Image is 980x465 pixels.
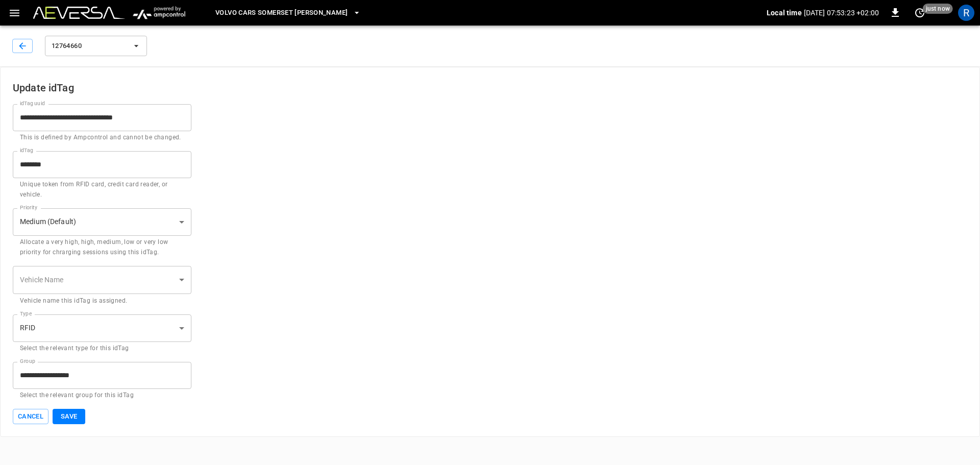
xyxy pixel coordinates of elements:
p: [DATE] 07:53:23 +02:00 [804,8,879,18]
button: Cancel [13,409,48,425]
h6: Update idTag [13,80,967,96]
label: Priority [20,204,38,212]
p: Select the relevant type for this idTag [20,344,184,354]
p: This is defined by Ampcontrol and cannot be changed. [20,133,184,143]
img: Customer Logo [33,7,125,19]
button: Save [53,409,85,425]
p: Select the relevant group for this idTag [20,390,184,401]
label: idTag [20,146,33,155]
label: idTag uuid [20,100,45,108]
p: Local time [767,8,802,18]
label: Type [20,310,32,318]
span: 12764660 [52,40,127,52]
div: RFID [13,314,191,342]
div: profile-icon [958,5,974,21]
p: Unique token from RFID card, credit card reader, or vehicle. [20,180,184,200]
span: Volvo Cars Somerset [PERSON_NAME] [215,7,348,19]
span: just now [923,4,953,14]
div: Medium (Default) [13,208,191,236]
button: 12764660 [45,36,147,56]
label: Group [20,357,35,365]
button: set refresh interval [912,5,928,21]
p: Allocate a very high, high, medium, low or very low priority for chrarging sessions using this id... [20,237,184,258]
img: ampcontrol.io logo [129,3,189,22]
p: Vehicle name this idTag is assigned. [20,296,184,306]
button: Volvo Cars Somerset [PERSON_NAME] [211,3,365,23]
